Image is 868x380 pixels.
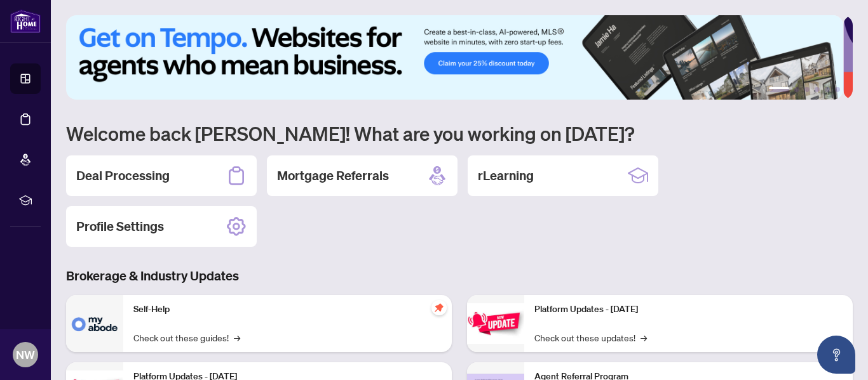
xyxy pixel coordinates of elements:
[10,10,41,33] img: logo
[534,331,647,344] a: Check out these updates!→
[66,121,853,145] h1: Welcome back [PERSON_NAME]! What are you working on [DATE]?
[641,331,647,344] span: →
[133,331,240,344] a: Check out these guides!→
[16,346,35,364] span: NW
[66,15,843,100] img: Slide 0
[815,87,820,92] button: 4
[66,267,853,285] h3: Brokerage & Industry Updates
[534,303,843,317] p: Platform Updates - [DATE]
[234,331,240,344] span: →
[817,336,855,374] button: Open asap
[825,87,830,92] button: 5
[133,303,442,317] p: Self-Help
[804,87,810,92] button: 3
[66,295,123,352] img: Self-Help
[478,167,534,185] h2: rLearning
[431,300,447,315] span: pushpin
[76,218,164,235] h2: Profile Settings
[769,87,789,92] button: 1
[794,87,799,92] button: 2
[467,303,524,343] img: Platform Updates - June 23, 2025
[835,87,840,92] button: 6
[76,167,170,185] h2: Deal Processing
[277,167,389,185] h2: Mortgage Referrals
